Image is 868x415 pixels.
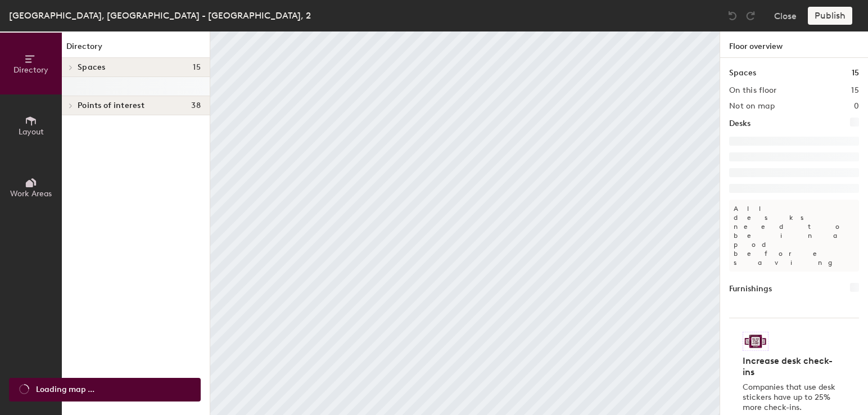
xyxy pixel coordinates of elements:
img: Redo [745,10,756,21]
h1: Floor overview [720,31,868,58]
canvas: Map [210,31,720,415]
span: Layout [19,127,44,137]
span: Directory [13,65,48,75]
h2: On this floor [729,86,777,95]
span: Work Areas [10,189,52,199]
h1: Furnishings [729,283,772,295]
p: Companies that use desk stickers have up to 25% more check-ins. [743,382,839,413]
span: 38 [191,101,201,110]
span: 15 [193,63,201,72]
h1: Directory [62,40,210,58]
h1: Desks [729,118,751,130]
h1: 15 [852,67,859,79]
h1: Spaces [729,67,756,79]
span: Spaces [78,63,106,72]
span: Points of interest [78,101,144,110]
h2: 15 [851,86,859,95]
h2: 0 [854,102,859,111]
p: All desks need to be in a pod before saving [729,200,859,272]
img: Undo [727,10,738,21]
img: Sticker logo [743,332,768,351]
button: Close [774,7,797,25]
div: [GEOGRAPHIC_DATA], [GEOGRAPHIC_DATA] - [GEOGRAPHIC_DATA], 2 [9,8,311,22]
h4: Increase desk check-ins [743,355,839,378]
span: Loading map ... [36,384,94,396]
h2: Not on map [729,102,775,111]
